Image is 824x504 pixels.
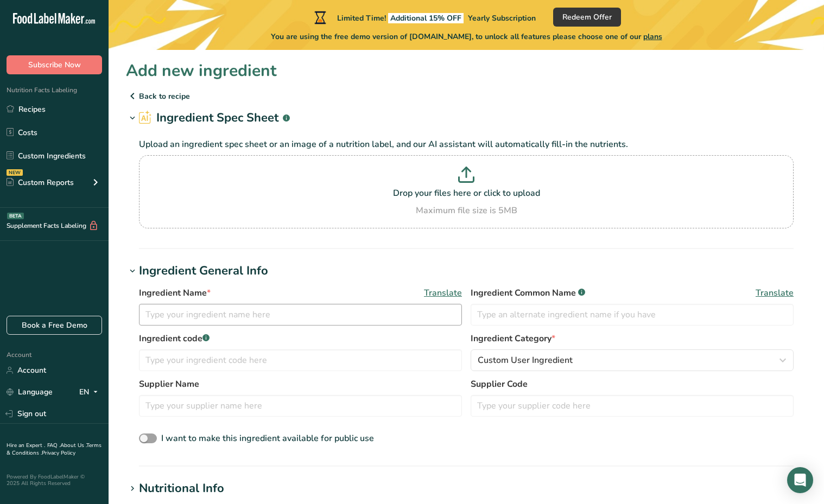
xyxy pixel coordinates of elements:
a: Hire an Expert . [7,442,45,449]
div: EN [79,386,102,399]
span: Translate [424,286,462,299]
h2: Ingredient Spec Sheet [139,109,290,127]
div: Custom Reports [7,177,74,188]
input: Type your ingredient name here [139,304,462,326]
span: Redeem Offer [562,11,612,23]
label: Supplier Code [471,378,794,391]
span: Additional 15% OFF [388,13,464,23]
h1: Add new ingredient [126,59,277,83]
span: Ingredient Common Name [471,286,585,299]
span: Subscribe Now [28,59,81,71]
span: Translate [756,286,794,299]
span: Ingredient Name [139,286,211,299]
span: plans [643,31,662,42]
button: Redeem Offer [553,8,621,27]
div: BETA [7,213,24,219]
button: Custom User Ingredient [471,349,794,371]
p: Drop your files here or click to upload [142,187,791,200]
input: Type your supplier code here [471,395,794,417]
div: Powered By FoodLabelMaker © 2025 All Rights Reserved [7,474,102,487]
div: Maximum file size is 5MB [142,204,791,217]
span: Yearly Subscription [468,13,536,23]
input: Type your supplier name here [139,395,462,417]
input: Type an alternate ingredient name if you have [471,304,794,326]
label: Ingredient Category [471,332,794,345]
label: Ingredient code [139,332,462,345]
p: Back to recipe [126,90,807,103]
span: You are using the free demo version of [DOMAIN_NAME], to unlock all features please choose one of... [271,31,662,42]
div: Ingredient General Info [139,262,268,280]
input: Type your ingredient code here [139,349,462,371]
span: Custom User Ingredient [478,354,573,367]
label: Supplier Name [139,378,462,391]
div: NEW [7,169,23,176]
span: I want to make this ingredient available for public use [161,432,374,444]
a: Terms & Conditions . [7,442,102,457]
a: Language [7,382,53,401]
a: Privacy Policy [42,449,75,457]
button: Subscribe Now [7,55,102,74]
a: Book a Free Demo [7,316,102,335]
a: FAQ . [47,442,60,449]
p: Upload an ingredient spec sheet or an image of a nutrition label, and our AI assistant will autom... [139,138,794,151]
a: About Us . [60,442,86,449]
div: Limited Time! [312,11,536,24]
div: Nutritional Info [139,480,224,497]
div: Open Intercom Messenger [787,467,813,493]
